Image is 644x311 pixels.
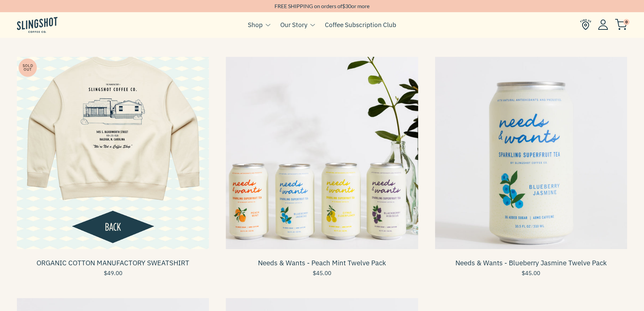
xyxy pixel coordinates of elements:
a: $45.00 [435,270,627,276]
a: Needs & Wants - Peach Mint Twelve Pack [258,258,386,267]
a: 0 [615,21,627,29]
a: $49.00 [17,270,209,276]
img: cart [615,19,627,30]
a: $45.00 [226,270,418,276]
img: Find Us [580,19,591,30]
a: Shop [248,20,263,30]
span: $ [342,3,345,9]
a: Our Story [280,20,307,30]
a: ORGANIC COTTON MANUFACTORY SWEATSHIRT [37,258,189,267]
a: Needs & Wants - Blueberry Jasmine Twelve Pack [455,258,607,267]
span: 0 [623,19,629,25]
img: Account [598,19,608,30]
a: Coffee Subscription Club [325,20,396,30]
span: 30 [345,3,351,9]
